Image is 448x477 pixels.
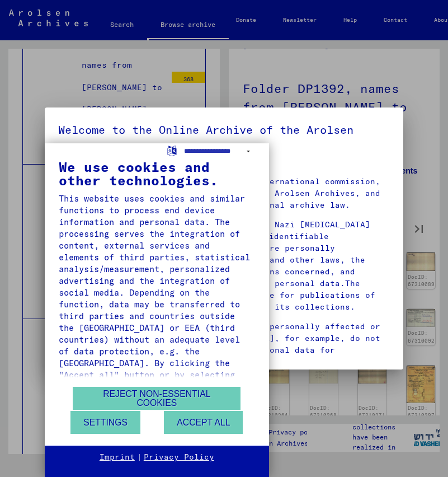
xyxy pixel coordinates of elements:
button: Settings [70,411,140,434]
a: Privacy Policy [144,452,214,463]
a: Imprint [100,452,135,463]
div: This website uses cookies and similar functions to process end device information and personal da... [59,193,255,451]
button: Accept all [164,411,243,434]
div: We use cookies and other technologies. [59,160,255,187]
button: Reject non-essential cookies [73,387,240,410]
